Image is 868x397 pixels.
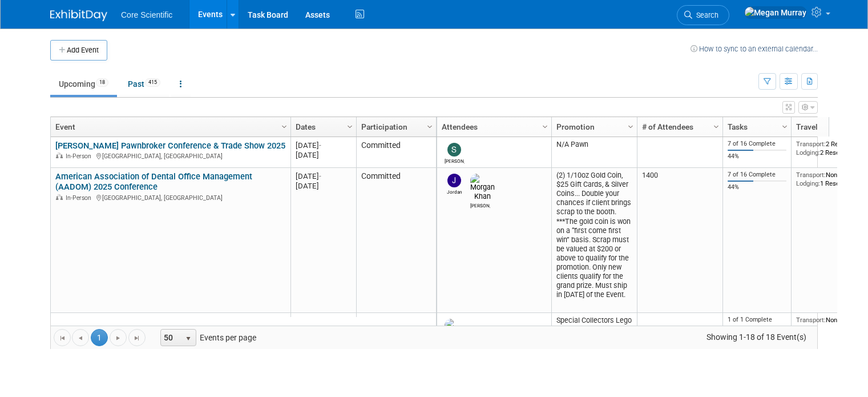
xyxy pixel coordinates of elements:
div: 1 of 1 Complete [728,316,787,324]
a: Promotion [556,117,629,137]
img: Jordan McCullough [447,174,461,187]
span: Events per page [146,329,268,346]
span: Lodging: [796,179,820,187]
a: Column Settings [278,117,291,134]
a: [PERSON_NAME] Pawnbroker Conference & Trade Show 2025 [55,141,285,151]
a: Go to the first page [54,329,71,346]
span: In-Person [66,153,95,160]
img: Megan Murray [744,6,807,19]
span: - [319,172,321,181]
a: American Association of Dental Office Management (AADOM) 2025 Conference [55,171,252,193]
a: # of Attendees [642,117,715,137]
a: Column Settings [344,117,357,134]
span: Column Settings [626,122,635,131]
span: Transport: [796,140,826,148]
a: Column Settings [539,117,552,134]
span: 50 [161,330,180,346]
span: Go to the first page [58,334,67,343]
span: Showing 1-18 of 18 Event(s) [696,329,817,345]
a: NorthEast District Dental Association ([PERSON_NAME]) Fall CE Meeting [55,316,284,338]
div: [GEOGRAPHIC_DATA], [GEOGRAPHIC_DATA] [55,151,285,161]
img: Sam Robinson [447,143,461,157]
span: 18 [96,78,108,87]
span: Lodging: [796,324,820,332]
img: In-Person Event [56,153,63,158]
div: [DATE] [296,150,351,160]
img: James Belshe [445,319,467,346]
div: Morgan Khan [470,201,490,208]
span: Column Settings [780,122,789,131]
a: Dates [296,117,349,137]
td: N/A Pawn [551,137,637,168]
div: [DATE] [296,316,351,326]
button: Add Event [50,40,107,61]
a: Tasks [728,117,784,137]
div: [GEOGRAPHIC_DATA], [GEOGRAPHIC_DATA] [55,193,285,202]
img: ExhibitDay [50,10,107,21]
div: 7 of 16 Complete [728,171,787,179]
span: Column Settings [712,122,721,131]
a: Attendees [442,117,544,137]
a: Event [55,117,283,137]
td: (2) 1/10oz Gold Coin, $25 Gift Cards, & Silver Coins... Double your chances if client brings scra... [551,168,637,313]
a: Upcoming18 [50,73,117,95]
span: Go to the last page [132,334,142,343]
div: [DATE] [296,171,351,181]
a: Column Settings [779,117,792,134]
td: Committed [356,313,436,351]
span: Search [692,11,718,19]
a: Go to the next page [110,329,127,346]
div: 44% [728,153,787,161]
img: Morgan Khan [470,174,495,201]
span: Column Settings [345,122,354,131]
a: Column Settings [625,117,637,134]
td: Committed [356,168,436,313]
div: Sam Robinson [445,157,465,164]
div: [DATE] [296,181,351,191]
span: Column Settings [280,122,289,131]
span: Column Settings [425,122,434,131]
span: Transport: [796,171,826,179]
span: - [319,317,321,326]
span: In-Person [66,194,95,202]
td: Committed [356,137,436,168]
div: 44% [728,183,787,191]
a: Column Settings [710,117,723,134]
span: select [184,334,193,343]
a: How to sync to an external calendar... [691,45,818,53]
div: Jordan McCullough [445,187,465,195]
td: 1400 [637,168,722,313]
a: Go to the previous page [72,329,89,346]
span: Transport: [796,316,826,324]
div: 7 of 16 Complete [728,140,787,148]
div: [DATE] [296,141,351,150]
span: Column Settings [540,122,550,131]
span: Core Scientific [121,10,172,19]
img: In-Person Event [56,194,63,200]
a: Past415 [119,73,169,95]
span: 1 [91,329,108,346]
a: Participation [361,117,429,137]
span: 415 [145,78,160,87]
td: Special Collectors Lego Set [551,313,637,358]
a: Go to the last page [128,329,146,346]
span: Go to the next page [114,334,123,343]
a: Search [677,5,729,25]
span: - [319,141,321,150]
a: Column Settings [424,117,437,134]
span: Go to the previous page [76,334,85,343]
span: Lodging: [796,149,820,157]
